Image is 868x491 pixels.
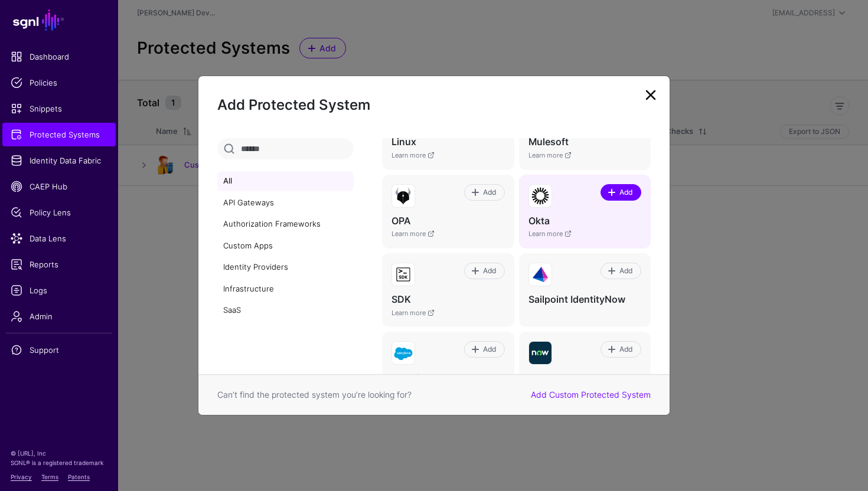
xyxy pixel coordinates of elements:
[529,263,552,286] img: svg+xml;base64,PHN2ZyB3aWR0aD0iNjQiIGhlaWdodD0iNjQiIHZpZXdCb3g9IjAgMCA2NCA2NCIgZmlsbD0ibm9uZSIgeG...
[528,136,641,148] h4: Mulesoft
[529,342,552,364] img: svg+xml;base64,PHN2ZyB3aWR0aD0iNjQiIGhlaWdodD0iNjQiIHZpZXdCb3g9IjAgMCA2NCA2NCIgZmlsbD0ibm9uZSIgeG...
[464,184,505,201] a: Add
[601,341,641,358] a: Add
[481,266,497,276] span: Add
[217,214,354,234] a: Authorization Frameworks
[217,389,412,400] span: Can’t find the protected system you’re looking for?
[391,293,504,306] h4: SDK
[217,257,354,277] a: Identity Providers
[391,230,435,238] a: Learn more
[528,151,572,159] a: Learn more
[481,187,497,198] span: Add
[217,95,651,115] h2: Add Protected System
[217,193,354,213] a: API Gateways
[529,185,552,207] img: svg+xml;base64,PHN2ZyB3aWR0aD0iNjQiIGhlaWdodD0iNjQiIHZpZXdCb3g9IjAgMCA2NCA2NCIgZmlsbD0ibm9uZSIgeG...
[391,372,504,384] h4: Salesforce
[528,293,641,306] h4: Sailpoint IdentityNow
[392,342,415,364] img: svg+xml;base64,PHN2ZyB3aWR0aD0iNjQiIGhlaWdodD0iNjQiIHZpZXdCb3g9IjAgMCA2NCA2NCIgZmlsbD0ibm9uZSIgeG...
[391,309,435,317] a: Learn more
[618,187,634,198] span: Add
[528,230,572,238] a: Learn more
[392,263,415,286] img: svg+xml;base64,PHN2ZyB3aWR0aD0iNjQiIGhlaWdodD0iNjQiIHZpZXdCb3g9IjAgMCA2NCA2NCIgZmlsbD0ibm9uZSIgeG...
[464,341,505,358] a: Add
[392,185,415,207] img: svg+xml;base64,PHN2ZyB3aWR0aD0iNjQiIGhlaWdodD0iNjQiIHZpZXdCb3g9IjAgMCA2NCA2NCIgZmlsbD0ibm9uZSIgeG...
[391,215,504,227] h4: OPA
[217,236,354,256] a: Custom Apps
[528,372,641,384] h4: ServiceNow
[618,266,634,276] span: Add
[391,151,435,159] a: Learn more
[217,171,354,191] a: All
[531,389,651,400] a: Add Custom Protected System
[391,136,504,148] h4: Linux
[481,344,497,355] span: Add
[464,263,505,279] a: Add
[217,279,354,299] a: Infrastructure
[601,184,641,201] a: Add
[528,215,641,227] h4: Okta
[618,344,634,355] span: Add
[217,300,354,320] a: SaaS
[601,263,641,279] a: Add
